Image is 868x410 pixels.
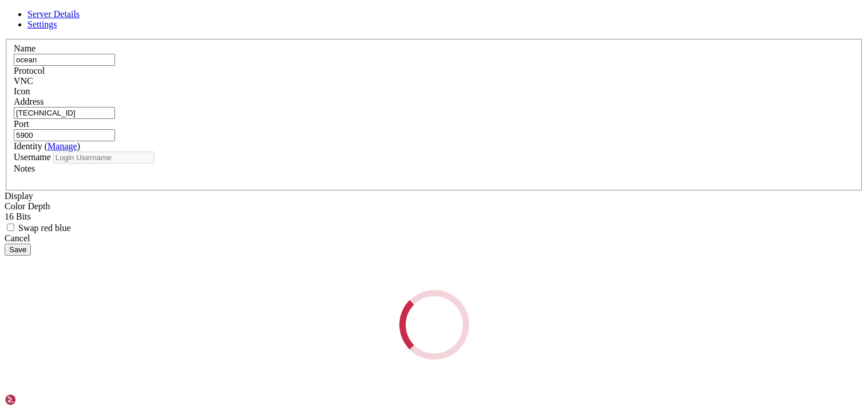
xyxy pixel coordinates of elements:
[5,212,31,221] span: 16 Bits
[5,201,50,211] label: The color depth to request, in bits-per-pixel.
[14,76,854,86] div: VNC
[7,224,14,231] input: Swap red blue
[53,152,154,164] input: Login Username
[14,141,80,151] label: Identity
[5,394,70,405] img: Shellngn
[14,66,45,75] label: Protocol
[14,54,115,66] input: Server Name
[5,233,863,244] div: Cancel
[14,97,43,106] label: Address
[5,244,31,256] button: Save
[14,152,51,162] label: Username
[14,119,29,129] label: Port
[18,223,71,233] span: Swap red blue
[393,284,475,365] div: Loading...
[14,107,115,119] input: Host Name or IP
[14,86,30,96] label: Icon
[14,76,33,86] span: VNC
[47,141,77,151] a: Manage
[5,191,33,201] label: Display
[5,212,863,222] div: 16 Bits
[45,141,80,151] span: ( )
[14,43,35,53] label: Name
[27,9,80,19] a: Server Details
[5,223,71,233] label: If the colors of your display appear wrong (blues appear orange or red, etc.), it may be that you...
[27,19,57,29] a: Settings
[14,164,35,173] label: Notes
[14,129,115,141] input: Port Number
